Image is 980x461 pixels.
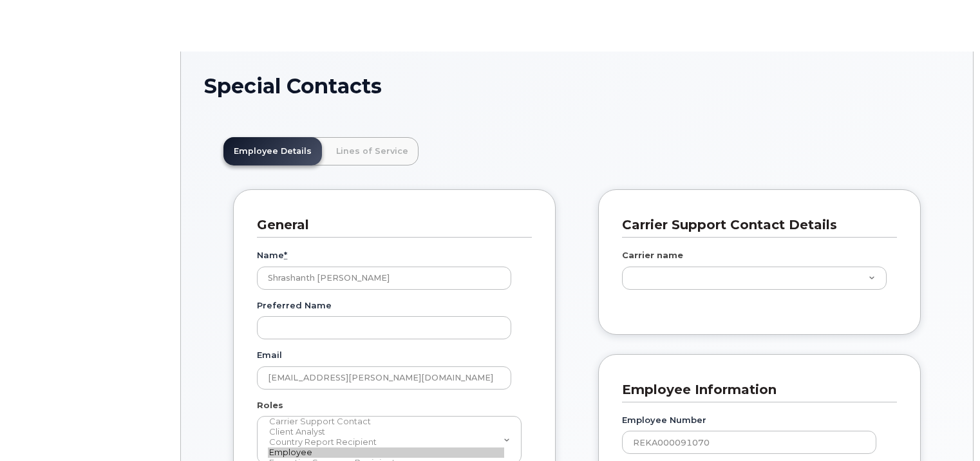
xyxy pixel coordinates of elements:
option: Client Analyst [268,427,504,437]
label: Name [257,249,287,261]
h3: General [257,216,522,234]
option: Country Report Recipient [268,437,504,447]
a: Lines of Service [326,137,419,165]
label: Preferred Name [257,299,332,312]
label: Roles [257,399,283,411]
h3: Employee Information [622,381,887,399]
label: Carrier name [622,249,683,261]
option: Employee [268,447,504,458]
a: Employee Details [223,137,322,165]
label: Email [257,349,282,361]
option: Carrier Support Contact [268,417,504,427]
h1: Special Contacts [204,75,950,97]
label: Employee Number [622,414,706,426]
abbr: required [284,250,287,260]
h3: Carrier Support Contact Details [622,216,887,234]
